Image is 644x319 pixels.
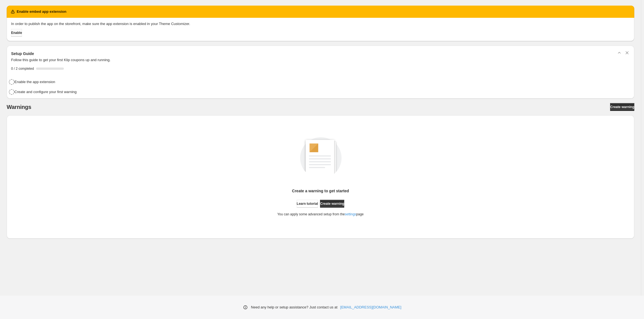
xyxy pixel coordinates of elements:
span: Learn tutorial [297,201,318,206]
span: Enable [11,31,22,35]
a: Learn tutorial [297,200,318,208]
span: Create warning [610,105,634,109]
h2: Enable embed app extension [17,9,66,14]
span: 0 / 2 completed [11,66,34,71]
p: In order to publish the app on the storefront, make sure the app extension is enabled in your The... [11,21,630,27]
span: Create warning [320,201,344,206]
h2: Warnings [7,104,31,110]
h4: Create and configure your first warning [14,89,77,95]
a: Create warning [610,103,634,111]
a: [EMAIL_ADDRESS][DOMAIN_NAME] [340,305,401,310]
h4: Enable the app extension [14,79,55,85]
a: Create warning [320,200,344,208]
p: Create a warning to get started [292,188,349,194]
h3: Setup Guide [11,51,34,56]
a: settings [345,212,356,216]
button: Enable [11,29,22,37]
p: Follow this guide to get your first Klip coupons up and running. [11,57,630,63]
p: You can apply some advanced setup from the page [277,212,364,216]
